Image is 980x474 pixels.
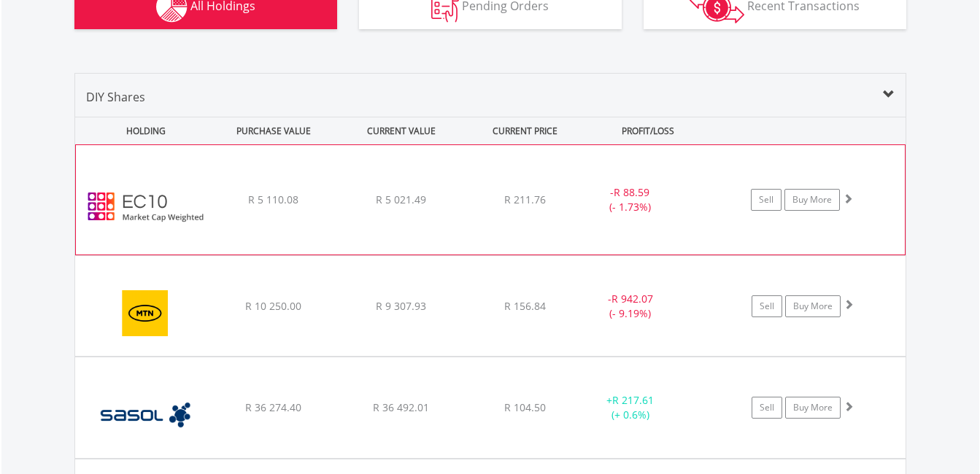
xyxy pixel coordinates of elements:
a: Sell [751,189,782,211]
img: EC10.EC.EC10.png [83,163,209,251]
a: Sell [752,295,782,317]
div: + (+ 0.6%) [576,393,686,422]
span: R 104.50 [504,400,546,414]
div: CURRENT VALUE [339,117,464,144]
span: R 10 250.00 [245,299,301,313]
a: Sell [752,397,782,419]
div: CURRENT PRICE [466,117,582,144]
a: Buy More [785,295,841,317]
span: R 5 021.49 [376,193,426,206]
img: EQU.ZA.MTN.png [82,274,208,352]
span: R 211.76 [504,193,546,206]
span: R 217.61 [612,393,654,407]
span: R 156.84 [504,299,546,313]
span: R 36 274.40 [245,400,301,414]
img: EQU.ZA.SOL.png [82,376,208,454]
div: PROFIT/LOSS [586,117,711,144]
span: R 942.07 [611,292,653,306]
div: - (- 9.19%) [576,292,686,321]
span: R 36 492.01 [373,400,429,414]
a: Buy More [785,397,841,419]
div: PURCHASE VALUE [212,117,336,144]
div: HOLDING [76,117,209,144]
span: R 5 110.08 [248,193,298,206]
span: R 9 307.93 [376,299,426,313]
div: - (- 1.73%) [575,185,684,214]
a: Buy More [784,189,840,211]
span: R 88.59 [614,185,649,199]
span: DIY Shares [86,89,145,105]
